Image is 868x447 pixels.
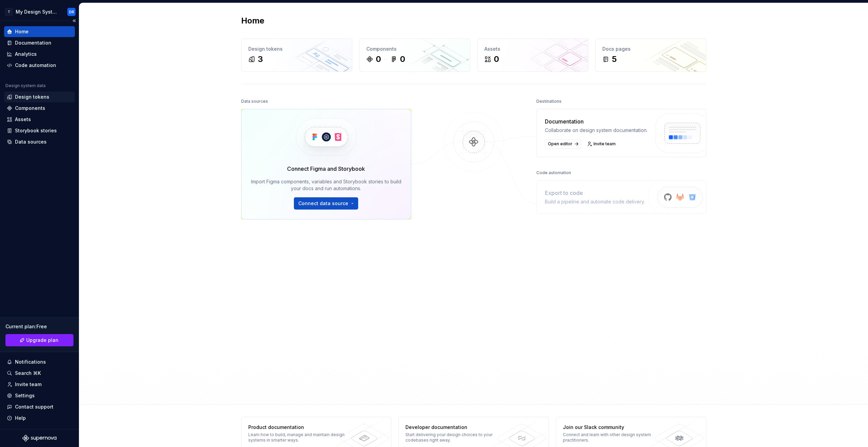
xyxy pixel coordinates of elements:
div: Documentation [545,117,648,126]
div: 3 [258,54,263,65]
div: Build a pipeline and automate code delivery. [545,198,645,205]
div: Home [15,28,29,35]
button: Help [4,413,75,424]
a: Assets0 [477,38,588,72]
div: Data sources [241,97,268,106]
div: 0 [494,54,499,65]
a: Assets [4,114,75,125]
div: Developer documentation [405,424,504,431]
div: Documentation [15,39,51,46]
a: Docs pages5 [595,38,706,72]
div: Docs pages [602,46,699,52]
div: Storybook stories [15,127,57,134]
button: Contact support [4,401,75,412]
div: 5 [612,54,617,65]
div: Current plan : Free [5,323,73,330]
a: Design tokens [4,92,75,102]
button: Collapse sidebar [69,16,79,26]
div: Settings [15,392,35,399]
div: Product documentation [248,424,347,431]
div: Design tokens [248,46,345,52]
svg: Supernova Logo [22,435,56,442]
div: Data sources [15,138,47,145]
button: TMy Design SystemDR [1,4,78,19]
div: Design system data [5,83,46,88]
a: Analytics [4,49,75,60]
span: Connect data source [298,200,348,207]
a: Documentation [4,37,75,48]
div: Assets [15,116,31,123]
div: Import Figma components, variables and Storybook stories to build your docs and run automations. [251,178,401,192]
div: Design tokens [15,94,49,100]
div: My Design System [16,9,59,15]
div: Connect Figma and Storybook [287,165,365,173]
a: Data sources [4,136,75,147]
a: Invite team [4,379,75,390]
a: Code automation [4,60,75,71]
a: Home [4,26,75,37]
div: Notifications [15,359,46,365]
span: Upgrade plan [26,337,59,344]
div: Components [366,46,463,52]
div: Learn how to build, manage and maintain design systems in smarter ways. [248,432,347,443]
div: Destinations [536,97,562,106]
div: Contact support [15,403,53,410]
button: Notifications [4,357,75,367]
div: DR [69,9,74,15]
button: Connect data source [294,197,358,210]
div: Analytics [15,51,37,57]
a: Components [4,103,75,114]
div: Search ⌘K [15,370,41,377]
a: Open editor [545,139,581,149]
div: Components [15,105,45,112]
div: Help [15,415,26,421]
a: Settings [4,390,75,401]
span: Open editor [548,141,572,147]
div: Export to code [545,189,645,197]
div: Invite team [15,381,41,388]
a: Invite team [585,139,619,149]
span: Invite team [594,141,616,147]
div: Assets [484,46,581,52]
a: Storybook stories [4,125,75,136]
div: Code automation [536,168,571,178]
div: Connect and learn with other design system practitioners. [563,432,662,443]
a: Upgrade plan [5,334,73,346]
div: Collaborate on design system documentation. [545,127,648,134]
a: Components00 [359,38,470,72]
h2: Home [241,15,264,26]
a: Design tokens3 [241,38,352,72]
div: T [5,8,13,16]
div: Start delivering your design choices to your codebases right away. [405,432,504,443]
div: Code automation [15,62,56,69]
div: 0 [376,54,381,65]
div: 0 [400,54,405,65]
button: Search ⌘K [4,368,75,379]
div: Join our Slack community [563,424,662,431]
